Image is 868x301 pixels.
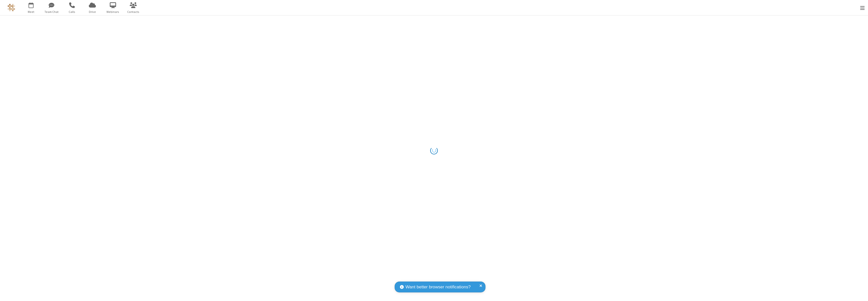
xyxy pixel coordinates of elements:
[103,10,122,14] span: Webinars
[42,10,61,14] span: Team Chat
[83,10,102,14] span: Drive
[8,4,15,11] img: QA Selenium DO NOT DELETE OR CHANGE
[22,10,41,14] span: Meet
[405,284,471,290] span: Want better browser notifications?
[124,10,143,14] span: Contacts
[63,10,82,14] span: Calls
